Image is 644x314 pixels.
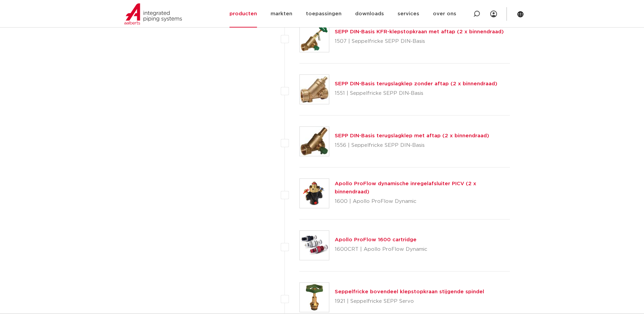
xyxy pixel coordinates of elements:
[300,179,329,208] img: Thumbnail for Apollo ProFlow dynamische inregelafsluiter PICV (2 x binnendraad)
[300,23,329,52] img: Thumbnail for SEPP DIN-Basis KFR-klepstopkraan met aftap (2 x binnendraad)
[335,296,484,307] p: 1921 | Seppelfricke SEPP Servo
[335,36,504,47] p: 1507 | Seppelfricke SEPP DIN-Basis
[335,181,476,194] a: Apollo ProFlow dynamische inregelafsluiter PICV (2 x binnendraad)
[335,81,497,86] a: SEPP DIN-Basis terugslagklep zonder aftap (2 x binnendraad)
[300,283,329,312] img: Thumbnail for Seppelfricke bovendeel klepstopkraan stijgende spindel
[335,244,427,255] p: 1600CRT | Apollo ProFlow Dynamic
[335,237,417,242] a: Apollo ProFlow 1600 cartridge
[300,75,329,104] img: Thumbnail for SEPP DIN-Basis terugslagklep zonder aftap (2 x binnendraad)
[300,231,329,260] img: Thumbnail for Apollo ProFlow 1600 cartridge
[335,29,504,34] a: SEPP DIN-Basis KFR-klepstopkraan met aftap (2 x binnendraad)
[335,140,489,151] p: 1556 | Seppelfricke SEPP DIN-Basis
[335,133,489,138] a: SEPP DIN-Basis terugslagklep met aftap (2 x binnendraad)
[335,88,497,99] p: 1551 | Seppelfricke SEPP DIN-Basis
[335,196,510,207] p: 1600 | Apollo ProFlow Dynamic
[300,127,329,156] img: Thumbnail for SEPP DIN-Basis terugslagklep met aftap (2 x binnendraad)
[335,289,484,294] a: Seppelfricke bovendeel klepstopkraan stijgende spindel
